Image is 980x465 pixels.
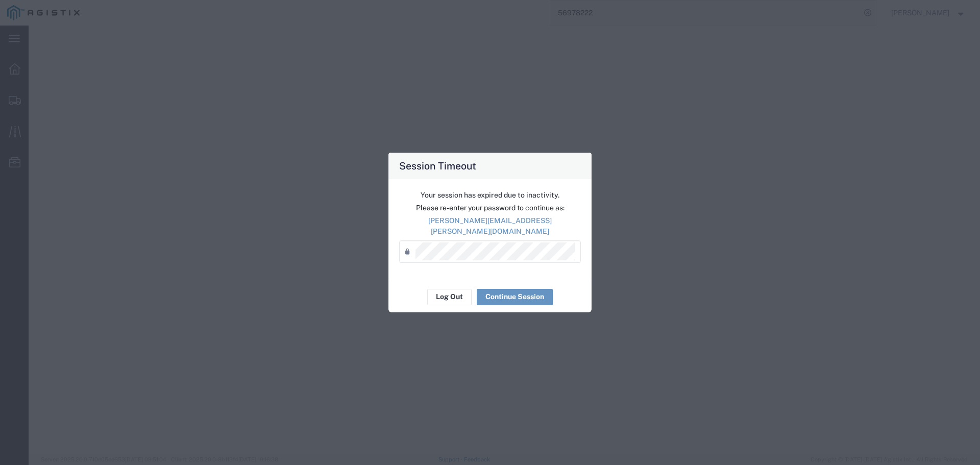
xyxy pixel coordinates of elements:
[399,158,476,173] h4: Session Timeout
[399,203,581,213] p: Please re-enter your password to continue as:
[427,289,472,305] button: Log Out
[399,190,581,201] p: Your session has expired due to inactivity.
[399,215,581,237] p: [PERSON_NAME][EMAIL_ADDRESS][PERSON_NAME][DOMAIN_NAME]
[477,289,553,305] button: Continue Session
